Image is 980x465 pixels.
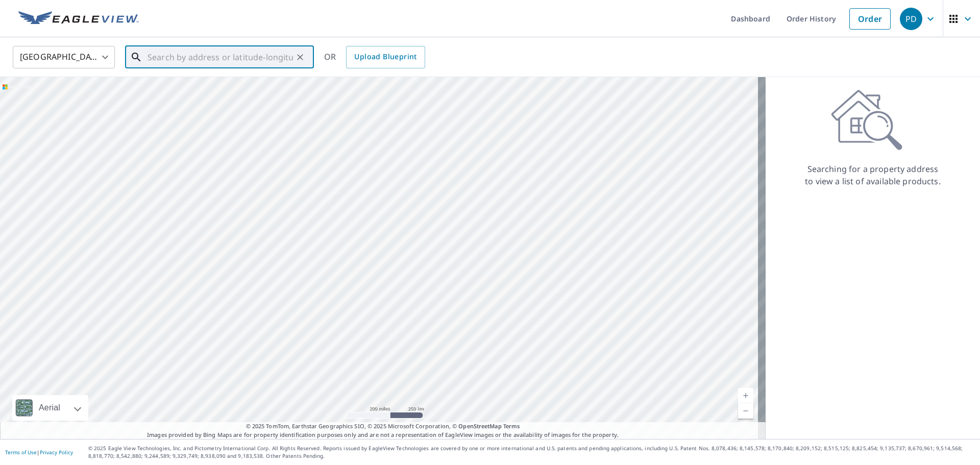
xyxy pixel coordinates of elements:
[18,11,139,27] img: EV Logo
[5,449,37,456] a: Terms of Use
[503,422,520,430] a: Terms
[900,8,922,30] div: PD
[36,395,63,421] div: Aerial
[804,163,941,187] p: Searching for a property address to view a list of available products.
[148,43,293,71] input: Search by address or latitude-longitude
[458,422,501,430] a: OpenStreetMap
[849,8,891,30] a: Order
[88,445,975,460] p: © 2025 Eagle View Technologies, Inc. and Pictometry International Corp. All Rights Reserved. Repo...
[324,46,425,68] div: OR
[293,50,307,64] button: Clear
[738,403,753,419] a: Current Level 5, Zoom Out
[246,422,520,431] span: © 2025 TomTom, Earthstar Geographics SIO, © 2025 Microsoft Corporation, ©
[12,395,88,421] div: Aerial
[40,449,73,456] a: Privacy Policy
[354,51,416,63] span: Upload Blueprint
[5,449,73,455] p: |
[13,43,115,71] div: [GEOGRAPHIC_DATA]
[346,46,425,68] a: Upload Blueprint
[738,388,753,403] a: Current Level 5, Zoom In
